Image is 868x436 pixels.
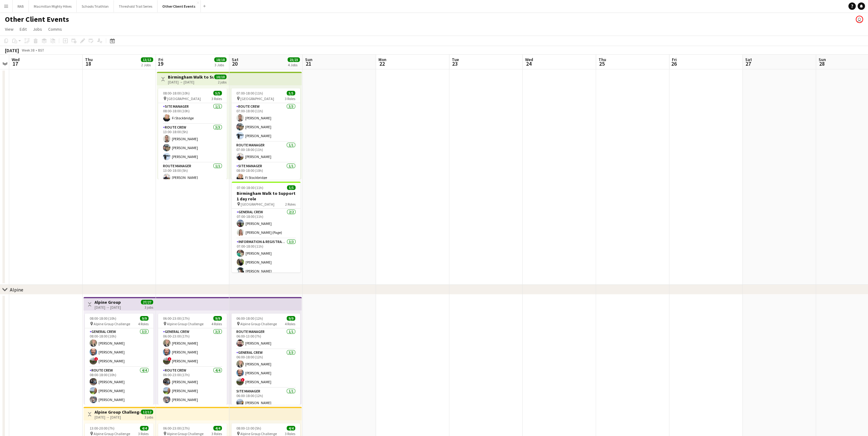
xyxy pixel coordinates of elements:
span: 06:00-23:00 (17h) [163,316,190,321]
div: Alpine [10,287,23,293]
span: Sun [305,57,312,62]
span: Jobs [33,26,42,32]
span: Thu [599,57,606,62]
app-card-role: Route Manager1/107:00-18:00 (11h)[PERSON_NAME] [231,142,300,163]
button: Schools Triathlon [77,0,114,12]
span: 5/5 [287,91,295,95]
span: Alpine Group Challenge [94,431,130,436]
h3: Alpine Group [95,299,121,305]
div: 07:00-18:00 (11h)5/5Birmingham Walk to Support 1 day role [GEOGRAPHIC_DATA]2 RolesGeneral Crew2/2... [232,182,300,272]
span: 4/4 [287,426,295,430]
span: 4/4 [140,426,149,430]
span: 4 Roles [138,322,149,326]
app-card-role: Route Crew3/307:00-18:00 (11h)[PERSON_NAME][PERSON_NAME][PERSON_NAME] [231,103,300,142]
span: 13:00-20:00 (7h) [90,426,114,430]
div: [DATE] → [DATE] [95,415,140,419]
div: BST [38,48,44,52]
a: Comms [46,25,64,33]
span: 27 [744,60,752,67]
span: 07:00-18:00 (11h) [237,185,263,190]
app-card-role: Route Crew4/408:00-18:00 (10h)[PERSON_NAME][PERSON_NAME][PERSON_NAME] [85,367,153,415]
span: 10/10 [214,75,227,79]
h1: Other Client Events [5,15,69,24]
div: 3 Jobs [215,63,226,67]
app-card-role: Route Crew3/313:00-18:00 (5h)[PERSON_NAME][PERSON_NAME][PERSON_NAME] [158,124,227,163]
app-card-role: Information & registration crew3/307:00-18:00 (11h)[PERSON_NAME][PERSON_NAME][PERSON_NAME] [232,238,300,277]
span: Week 38 [20,48,36,52]
span: Alpine Group Challenge [240,431,277,436]
span: 5/5 [213,91,222,95]
span: 18/18 [214,57,227,62]
div: 08:00-18:00 (10h)5/5 [GEOGRAPHIC_DATA]3 RolesSite Manager1/108:00-18:00 (10h)Fi StockbridgeRoute ... [158,88,227,179]
h3: Alpine Group Challenge [95,409,140,415]
span: Fri [158,57,163,62]
span: Sun [819,57,826,62]
div: 2 jobs [218,79,227,84]
div: [DATE] → [DATE] [95,305,121,310]
app-job-card: 07:00-18:00 (11h)5/5 [GEOGRAPHIC_DATA]3 RolesRoute Crew3/307:00-18:00 (11h)[PERSON_NAME][PERSON_N... [231,88,300,179]
span: ! [241,378,245,382]
div: 06:00-23:00 (17h)9/9 Alpine Group Challenge4 RolesGeneral Crew3/306:00-23:00 (17h)[PERSON_NAME][P... [158,314,227,404]
span: 27/27 [141,300,153,304]
app-card-role: Route Manager1/106:00-13:00 (7h)[PERSON_NAME] [231,328,300,349]
app-user-avatar: Liz Sutton [856,16,863,23]
span: Wed [525,57,533,62]
div: 4 Jobs [288,63,300,67]
span: Alpine Group Challenge [167,431,203,436]
span: 28 [818,60,826,67]
div: 2 Jobs [141,63,153,67]
span: Mon [378,57,386,62]
span: 3 Roles [138,431,149,436]
span: 06:00-18:00 (12h) [236,316,263,321]
div: [DATE] [5,47,19,53]
span: 4 Roles [211,322,222,326]
span: 23/23 [288,57,300,62]
span: 21 [304,60,312,67]
span: Thu [85,57,93,62]
span: 06:00-23:00 (17h) [163,426,190,430]
a: View [2,25,16,33]
span: 3 Roles [211,431,222,436]
span: Sat [745,57,752,62]
span: 3 Roles [285,431,295,436]
span: [GEOGRAPHIC_DATA] [241,202,274,206]
app-card-role: Site Manager1/108:00-18:00 (10h)Fi Stockbridge [231,163,300,183]
span: 08:00-18:00 (10h) [90,316,116,321]
a: Jobs [30,25,45,33]
span: 22 [378,60,386,67]
app-card-role: General Crew3/306:00-23:00 (17h)[PERSON_NAME][PERSON_NAME]![PERSON_NAME] [158,328,227,367]
span: Wed [12,57,20,62]
button: Threshold Trail Series [114,0,157,12]
app-job-card: 06:00-18:00 (12h)9/9 Alpine Group Challenge4 RolesRoute Manager1/106:00-13:00 (7h)[PERSON_NAME]Ge... [231,314,300,404]
div: 08:00-18:00 (10h)9/9 Alpine Group Challenge4 RolesGeneral Crew3/308:00-18:00 (10h)[PERSON_NAME][P... [85,314,153,404]
span: Alpine Group Challenge [167,322,203,326]
span: 4 Roles [285,322,295,326]
h3: Birmingham Walk to Support 1 day role [232,191,300,202]
span: 18 [84,60,93,67]
div: [DATE] → [DATE] [168,80,214,84]
span: 12/12 [141,410,153,414]
div: 3 jobs [145,414,153,419]
span: 24 [524,60,533,67]
span: Comms [48,26,62,32]
span: 9/9 [140,316,149,321]
a: Edit [17,25,29,33]
span: Alpine Group Challenge [240,322,277,326]
span: [GEOGRAPHIC_DATA] [167,96,201,101]
app-card-role: General Crew2/207:00-18:00 (11h)[PERSON_NAME][PERSON_NAME] (Page) [232,209,300,238]
span: Tue [452,57,459,62]
app-card-role: Route Manager1/113:00-18:00 (5h)[PERSON_NAME] [158,163,227,183]
span: ! [94,357,98,361]
span: 26 [671,60,677,67]
h3: Birmingham Walk to Support 2 day role [168,74,214,80]
app-card-role: Site Manager1/108:00-18:00 (10h)Fi Stockbridge [158,103,227,124]
span: 4/4 [213,426,222,430]
button: Other Client Events [157,0,201,12]
span: 3 Roles [285,96,295,101]
div: 3 jobs [145,304,153,310]
app-card-role: General Crew3/308:00-18:00 (10h)[PERSON_NAME][PERSON_NAME]![PERSON_NAME] [85,328,153,367]
span: 5/5 [287,185,296,190]
span: 17 [11,60,20,67]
